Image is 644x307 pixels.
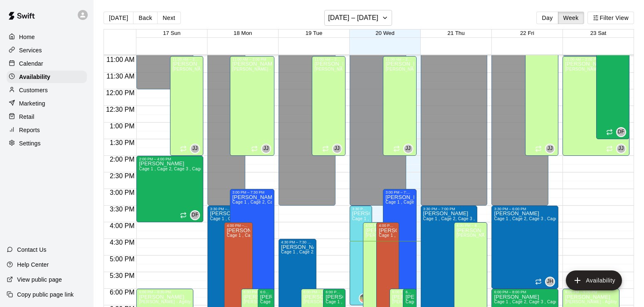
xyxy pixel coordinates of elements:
p: Contact Us [17,246,47,254]
button: Day [536,12,558,24]
span: 2:00 PM [108,156,137,163]
span: Cage 1 , Cage 2, Cage 3 , Cage 4 [260,300,328,304]
button: 17 Sun [163,30,180,36]
span: JJ [264,145,269,153]
div: 3:30 PM – 6:00 PM [494,207,556,211]
span: 5:00 PM [108,255,137,263]
div: 11:00 AM – 2:00 PM [565,57,627,61]
div: 11:00 AM – 2:00 PM [385,57,414,61]
span: 3:00 PM [108,189,137,196]
span: [PERSON_NAME] - Agility [365,233,417,238]
span: 1:00 PM [108,123,137,130]
div: 3:30 PM – 7:00 PM [210,207,233,211]
div: 11:00 AM – 2:00 PM: Available [230,56,274,156]
span: JJ [548,145,553,153]
div: 4:00 PM – 8:30 PM [456,223,485,228]
div: 6:00 PM – 8:00 PM [260,290,272,294]
a: Settings [7,137,87,150]
button: Back [133,12,158,24]
span: [PERSON_NAME] - Agility [314,67,366,71]
span: Recurring availability [535,278,542,285]
span: [PERSON_NAME] - Agility [565,67,617,71]
div: 6:00 PM – 9:00 PM [303,290,336,294]
div: Josh Jones [190,144,200,154]
a: Retail [7,111,87,123]
div: 2:00 PM – 4:00 PM: Available [136,156,203,222]
button: Next [157,12,180,24]
span: Cage 1 , Cage 2, Cage 3 , Cage 4 [227,233,294,238]
div: David Flores [190,210,200,220]
button: 20 Wed [375,30,395,36]
span: Cage 1 , Cage 2, Cage 3 , Cage 4 , Major League- Cage 5 FungoMan [352,216,490,221]
span: Recurring availability [606,129,613,135]
div: 3:30 PM – 6:00 PM: Available [491,206,558,289]
div: 11:00 AM – 2:00 PM [173,57,201,61]
span: Cage 1 , Cage 2, Cage 3 , Cage 4 [139,167,206,171]
div: 6:00 PM – 9:00 PM [565,290,617,294]
div: Juli King [359,293,369,303]
p: Copy public page link [17,290,74,299]
div: Josh Jones [616,144,626,154]
span: Recurring availability [322,145,329,152]
button: Week [558,12,584,24]
p: Calendar [19,59,43,68]
span: 21 Thu [447,30,464,36]
button: 18 Mon [234,30,252,36]
span: 11:00 AM [104,56,137,63]
span: Recurring availability [180,212,187,219]
a: Availability [7,71,87,83]
p: Reports [19,126,40,134]
span: 1:30 PM [108,139,137,146]
span: 6:00 PM [108,289,137,296]
span: Cage 1 , Cage 2, Cage 3 , Cage 4 , Major League- Cage 5 FungoMan [385,200,523,204]
div: Marketing [7,97,87,110]
span: 4:00 PM [108,222,137,229]
span: 2:30 PM [108,172,137,179]
div: 6:00 PM – 8:00 PM [405,290,414,294]
span: Cage 1 , Cage 2, Cage 3 , Cage 4 , Major League- Cage 5 FungoMan, Agility Space [379,233,545,238]
p: Retail [19,113,35,121]
div: 6:00 PM – 8:00 PM [494,290,556,294]
div: 11:00 AM – 2:00 PM: Available [170,56,203,156]
span: Cage 1 , Cage 2, Cage 3 , Cage 4 [232,200,300,204]
p: Marketing [19,99,45,108]
span: JJ [334,145,340,153]
p: View public page [17,275,62,284]
span: [PERSON_NAME] - Agility [139,300,191,304]
span: Cage 1 , Cage 2, Cage 3 , Cage 4 [494,216,561,221]
div: 4:00 PM – 8:00 PM [379,223,397,228]
a: Customers [7,84,87,96]
p: Services [19,46,42,54]
div: 11:00 AM – 2:00 PM: Available [312,56,345,156]
p: Help Center [17,260,49,269]
span: 12:00 PM [104,89,136,96]
span: DF [192,211,199,219]
div: 11:00 AM – 2:00 PM [314,57,343,61]
div: Josh Jones [332,144,342,154]
button: 23 Sat [590,30,607,36]
span: Recurring availability [535,145,542,152]
button: 22 Fri [520,30,534,36]
h6: [DATE] – [DATE] [328,12,378,24]
div: 11:00 AM – 2:00 PM: Available [383,56,416,156]
span: Cage 1 , Cage 2, Cage 3 , Cage 4 , Major League- Cage 5 FungoMan [423,216,561,221]
span: [PERSON_NAME] - Agility [456,233,508,238]
span: Cage 1 , Cage 2, Cage 3 , Cage 4 , Major League- Cage 5 FungoMan [405,300,543,304]
div: 11:00 AM – 2:00 PM: Available [563,56,629,156]
div: 6:00 PM – 9:00 PM [392,290,410,294]
span: [PERSON_NAME] - Agility [392,300,444,304]
div: 2:00 PM – 4:00 PM [139,157,201,161]
span: [PERSON_NAME] - Agility [173,67,225,71]
span: JH [547,278,553,286]
div: David Flores [616,127,626,137]
div: 6:00 PM – 8:30 PM [139,290,191,294]
a: Reports [7,124,87,136]
span: Recurring availability [606,145,613,152]
p: Availability [19,73,50,81]
button: Filter View [587,12,634,24]
img: Juli King [360,294,368,302]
